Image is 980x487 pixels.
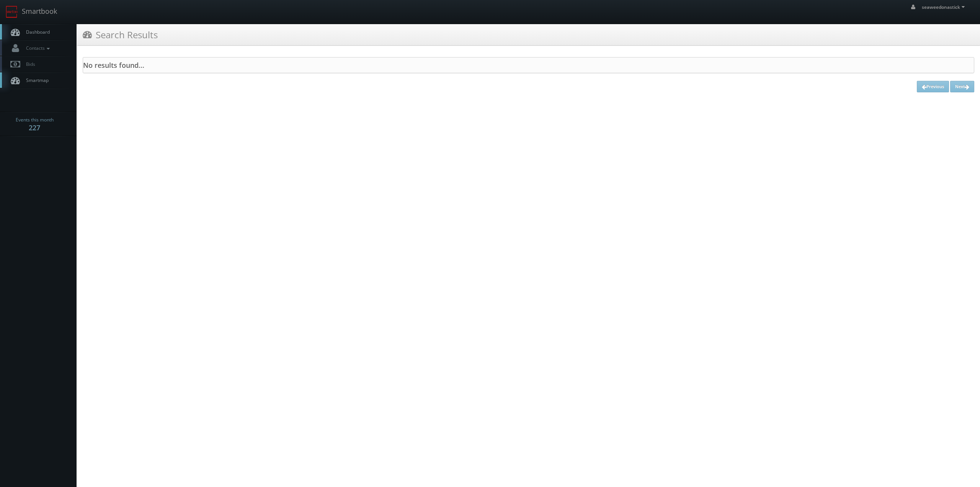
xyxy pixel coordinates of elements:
h4: No results found... [83,61,974,69]
img: smartbook-logo.png [6,6,18,18]
strong: 227 [29,123,40,132]
span: Smartmap [22,77,49,84]
h3: Search Results [83,28,158,41]
span: Events this month [16,116,54,124]
span: Contacts [22,45,52,51]
span: Dashboard [22,29,50,35]
span: Bids [22,61,35,67]
span: seaweedonastick [922,4,967,10]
